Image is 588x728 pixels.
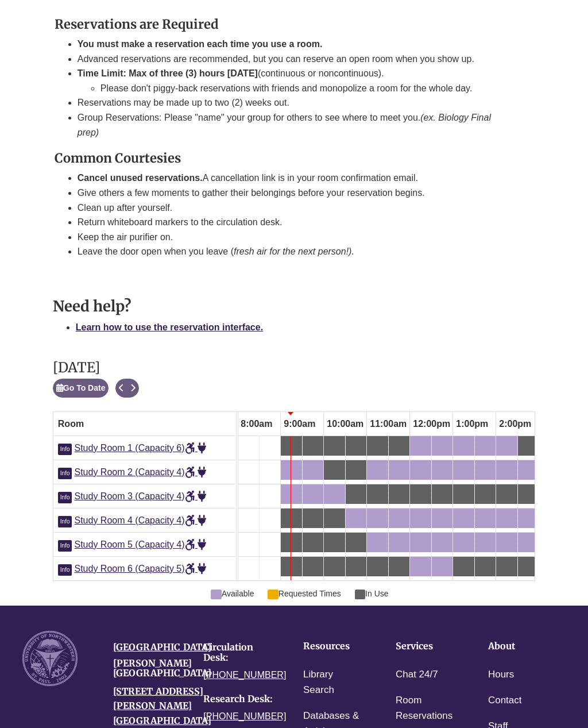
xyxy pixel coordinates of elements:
a: 2:00pm Tuesday, September 16, 2025 - Study Room 4 - Available [496,509,517,528]
span: 2:00pm [496,414,534,434]
a: 1:30pm Tuesday, September 16, 2025 - Study Room 3 - In Use [475,484,496,504]
li: Advanced reservations are recommended, but you can reserve an open room when you show up. [78,52,508,67]
a: Click for more info about Study Room 3 (Capacity 4) [58,491,75,501]
h4: [PERSON_NAME][GEOGRAPHIC_DATA] [113,658,187,679]
a: Library Search [303,667,360,699]
a: Click for more info about Study Room 5 (Capacity 4) [58,540,75,549]
a: 9:00am Tuesday, September 16, 2025 - Study Room 2 - Available [281,460,302,480]
a: 9:30am Tuesday, September 16, 2025 - Study Room 6 - In Use [303,557,323,576]
a: 11:30am Tuesday, September 16, 2025 - Study Room 5 - Available [389,533,409,552]
span: Study Room 5 (Capacity 4) [74,540,206,549]
a: 12:30pm Tuesday, September 16, 2025 - Study Room 5 - Available [432,533,452,552]
h4: Resources [303,641,360,652]
a: 1:30pm Tuesday, September 16, 2025 - Study Room 4 - Available [475,509,496,528]
li: Leave the door open when you leave ( [78,244,508,259]
em: (ex. Biology Final prep) [78,113,491,137]
a: 11:30am Tuesday, September 16, 2025 - Study Room 3 - In Use [389,484,409,504]
a: 10:00am Tuesday, September 16, 2025 - Study Room 2 - In Use [324,460,345,480]
a: 9:30am Tuesday, September 16, 2025 - Study Room 2 - Available [303,460,323,480]
span: Info [58,516,72,527]
a: 1:30pm Tuesday, September 16, 2025 - Study Room 5 - Available [475,533,496,552]
strong: You must make a reservation each time you use a room. [78,39,323,49]
a: Study Room 1 (Capacity 6) [74,443,206,453]
a: 2:30pm Tuesday, September 16, 2025 - Study Room 5 - Available [518,533,539,552]
a: Learn how to use the reservation interface. [76,322,263,332]
a: 12:00pm Tuesday, September 16, 2025 - Study Room 4 - Available [410,509,431,528]
strong: Time Limit: Max of three (3) hours [DATE] [78,68,258,78]
a: 1:00pm Tuesday, September 16, 2025 - Study Room 4 - Available [453,509,474,528]
a: 9:00am Tuesday, September 16, 2025 - Study Room 1 - In Use [281,436,302,456]
a: 11:30am Tuesday, September 16, 2025 - Study Room 1 - In Use [389,436,409,456]
button: Go To Date [53,379,109,398]
a: 2:00pm Tuesday, September 16, 2025 - Study Room 5 - Available [496,533,517,552]
a: 2:30pm Tuesday, September 16, 2025 - Study Room 6 - In Use [518,557,539,576]
a: Click for more info about Study Room 2 (Capacity 4) [58,467,75,477]
span: 9:00am [281,414,318,434]
a: Study Room 6 (Capacity 5) [74,564,206,573]
li: Group Reservations: Please "name" your group for others to see where to meet you. [78,110,508,140]
span: Info [58,468,72,479]
a: 11:00am Tuesday, September 16, 2025 - Study Room 3 - In Use [367,484,388,504]
a: 12:30pm Tuesday, September 16, 2025 - Study Room 4 - Available [432,509,452,528]
a: Chat 24/7 [396,667,438,683]
a: [PHONE_NUMBER] [203,711,286,721]
span: Available [211,587,254,600]
a: 12:00pm Tuesday, September 16, 2025 - Study Room 5 - Available [410,533,431,552]
li: Return whiteboard markers to the circulation desk. [78,215,508,230]
a: Room Reservations [396,692,452,725]
em: fresh air for the next person!). [234,246,354,256]
li: Give others a few moments to gather their belongings before your reservation begins. [78,186,508,201]
a: Study Room 3 (Capacity 4) [74,491,206,501]
li: Clean up after yourself. [78,201,508,215]
a: 11:00am Tuesday, September 16, 2025 - Study Room 5 - Available [367,533,388,552]
a: 10:30am Tuesday, September 16, 2025 - Study Room 5 - In Use [346,533,366,552]
a: 1:30pm Tuesday, September 16, 2025 - Study Room 2 - Available [475,460,496,480]
strong: Need help? [53,297,131,315]
a: 9:00am Tuesday, September 16, 2025 - Study Room 5 - In Use [281,533,302,552]
span: Info [58,492,72,503]
li: Keep the air purifier on. [78,230,508,245]
a: Study Room 4 (Capacity 4) [74,515,206,525]
h4: About [488,641,545,652]
h4: Research Desk: [203,694,277,704]
a: 12:00pm Tuesday, September 16, 2025 - Study Room 3 - In Use [410,484,431,504]
span: 8:00am [238,414,275,434]
a: 9:00am Tuesday, September 16, 2025 - Study Room 3 - Available [281,484,302,504]
a: 2:00pm Tuesday, September 16, 2025 - Study Room 2 - Available [496,460,517,480]
a: 10:00am Tuesday, September 16, 2025 - Study Room 6 - In Use [324,557,345,576]
a: 11:30am Tuesday, September 16, 2025 - Study Room 6 - In Use [389,557,409,576]
a: 1:00pm Tuesday, September 16, 2025 - Study Room 5 - Available [453,533,474,552]
a: 9:00am Tuesday, September 16, 2025 - Study Room 4 - In Use [281,509,302,528]
span: Room [58,419,84,429]
h4: Circulation Desk: [203,642,277,662]
button: Previous [115,379,127,398]
a: 1:30pm Tuesday, September 16, 2025 - Study Room 6 - In Use [475,557,496,576]
a: 12:30pm Tuesday, September 16, 2025 - Study Room 3 - In Use [432,484,452,504]
li: Please don't piggy-back reservations with friends and monopolize a room for the whole day. [100,81,508,96]
li: (continuous or noncontinuous). [78,66,508,95]
a: 11:00am Tuesday, September 16, 2025 - Study Room 1 - In Use [367,436,388,456]
a: 10:30am Tuesday, September 16, 2025 - Study Room 4 - Available [346,509,366,528]
a: 10:00am Tuesday, September 16, 2025 - Study Room 3 - Available [324,484,345,504]
a: [PHONE_NUMBER] [203,670,286,680]
a: Study Room 2 (Capacity 4) [74,467,206,477]
img: UNW seal [22,631,78,686]
a: 11:00am Tuesday, September 16, 2025 - Study Room 2 - Available [367,460,388,480]
a: 10:30am Tuesday, September 16, 2025 - Study Room 3 - In Use [346,484,366,504]
a: 11:00am Tuesday, September 16, 2025 - Study Room 6 - In Use [367,557,388,576]
a: 11:30am Tuesday, September 16, 2025 - Study Room 2 - Available [389,460,409,480]
a: 10:30am Tuesday, September 16, 2025 - Study Room 6 - In Use [346,557,366,576]
strong: Cancel unused reservations. [78,173,203,183]
a: 1:30pm Tuesday, September 16, 2025 - Study Room 1 - Available [475,436,496,456]
a: 9:30am Tuesday, September 16, 2025 - Study Room 3 - Available [303,484,323,504]
a: 10:30am Tuesday, September 16, 2025 - Study Room 2 - In Use [346,460,366,480]
a: 12:30pm Tuesday, September 16, 2025 - Study Room 6 - Available [432,557,452,576]
a: 11:30am Tuesday, September 16, 2025 - Study Room 4 - Available [389,509,409,528]
a: 12:00pm Tuesday, September 16, 2025 - Study Room 1 - Available [410,436,431,456]
a: 12:00pm Tuesday, September 16, 2025 - Study Room 6 - Available [410,557,431,576]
